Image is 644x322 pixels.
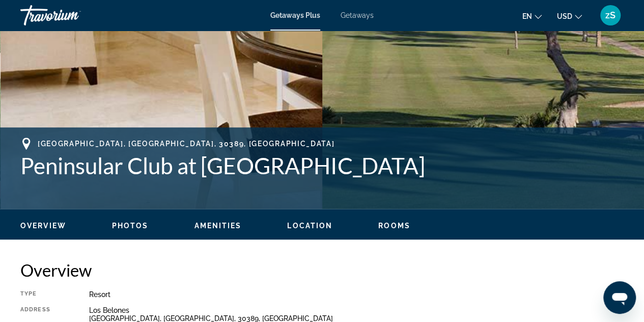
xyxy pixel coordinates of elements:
span: en [522,12,532,20]
h1: Peninsular Club at [GEOGRAPHIC_DATA] [20,152,624,179]
button: User Menu [597,5,624,26]
span: Photos [112,222,149,230]
span: USD [557,12,572,20]
a: Getaways [341,11,374,19]
span: Rooms [378,222,410,230]
span: [GEOGRAPHIC_DATA], [GEOGRAPHIC_DATA], 30389, [GEOGRAPHIC_DATA] [38,140,334,148]
span: zS [605,10,615,20]
a: Travorium [20,2,122,29]
h2: Overview [20,260,624,280]
div: Type [20,290,64,299]
a: Getaways Plus [270,11,320,19]
span: Amenities [194,222,241,230]
span: Overview [20,222,66,230]
button: Overview [20,221,66,230]
button: Location [287,221,332,230]
button: Change currency [557,9,582,23]
button: Rooms [378,221,410,230]
iframe: Button to launch messaging window [603,281,636,314]
button: Change language [522,9,542,23]
button: Photos [112,221,149,230]
div: Resort [89,290,624,299]
button: Amenities [194,221,241,230]
span: Location [287,222,332,230]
